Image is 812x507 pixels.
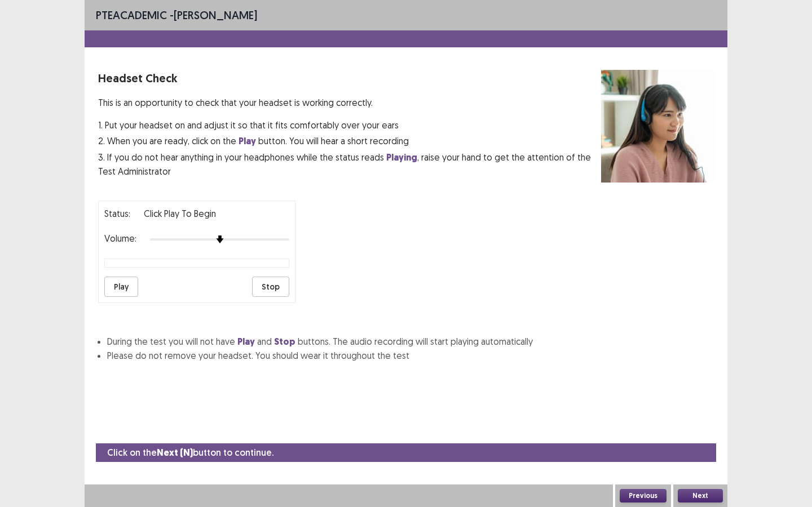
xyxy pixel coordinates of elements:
p: Status: [104,207,130,220]
img: arrow-thumb [216,235,224,243]
p: Click Play to Begin [144,207,216,220]
button: Previous [620,489,667,502]
strong: Playing [386,152,417,163]
p: This is an opportunity to check that your headset is working correctly. [98,96,601,109]
span: PTE academic [96,8,167,22]
li: During the test you will not have and buttons. The audio recording will start playing automatically [107,335,714,349]
img: headset test [601,70,714,183]
strong: Next (N) [157,447,193,459]
p: - [PERSON_NAME] [96,7,257,24]
p: 3. If you do not hear anything in your headphones while the status reads , raise your hand to get... [98,150,601,178]
button: Stop [252,277,289,297]
button: Play [104,277,138,297]
button: Next [678,489,723,502]
p: Click on the button to continue. [107,446,273,460]
li: Please do not remove your headset. You should wear it throughout the test [107,349,714,362]
p: Volume: [104,232,136,245]
p: 2. When you are ready, click on the button. You will hear a short recording [98,134,601,148]
strong: Stop [274,336,295,348]
p: 1. Put your headset on and adjust it so that it fits comfortably over your ears [98,118,601,132]
strong: Play [237,336,255,348]
p: Headset Check [98,70,601,87]
strong: Play [239,135,256,147]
